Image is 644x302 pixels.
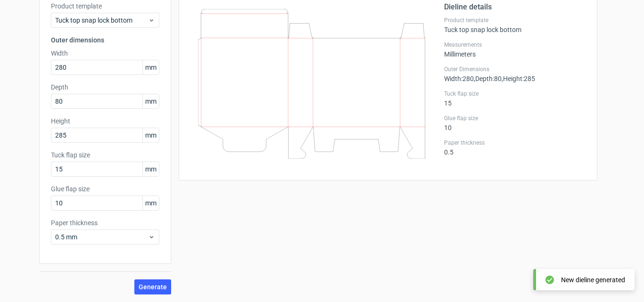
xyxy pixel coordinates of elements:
[142,196,159,210] span: mm
[51,49,159,58] label: Width
[51,1,159,11] label: Product template
[502,75,535,82] span: , Height : 285
[444,114,586,131] div: 10
[142,128,159,142] span: mm
[444,41,586,58] div: Millimeters
[51,116,159,126] label: Height
[444,1,586,13] h2: Dieline details
[142,60,159,74] span: mm
[444,90,586,98] label: Tuck flap size
[51,218,159,228] label: Paper thickness
[139,284,167,290] span: Generate
[142,94,159,108] span: mm
[444,139,586,147] label: Paper thickness
[134,279,171,294] button: Generate
[55,232,148,242] span: 0.5 mm
[444,16,586,33] div: Tuck top snap lock bottom
[51,184,159,194] label: Glue flap size
[444,139,586,156] div: 0.5
[55,16,148,25] span: Tuck top snap lock bottom
[444,16,586,24] label: Product template
[51,82,159,92] label: Depth
[444,65,586,73] label: Outer Dimensions
[142,162,159,176] span: mm
[444,75,474,82] span: Width : 280
[474,75,502,82] span: , Depth : 80
[561,275,625,285] div: New dieline generated
[51,35,159,45] h3: Outer dimensions
[444,114,586,122] label: Glue flap size
[444,90,586,107] div: 15
[51,150,159,160] label: Tuck flap size
[444,41,586,49] label: Measurements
